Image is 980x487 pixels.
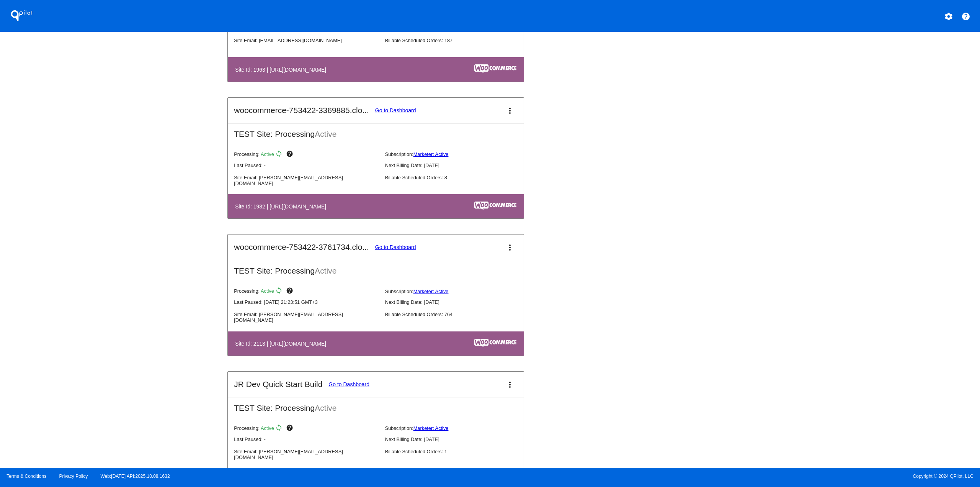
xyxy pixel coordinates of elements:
[385,162,530,168] p: Next Billing Date: [DATE]
[235,203,330,210] h4: Site Id: 1982 | [URL][DOMAIN_NAME]
[234,175,379,186] p: Site Email: [PERSON_NAME][EMAIL_ADDRESS][DOMAIN_NAME]
[286,424,295,433] mat-icon: help
[413,289,449,294] a: Marketer: Active
[961,12,970,21] mat-icon: help
[944,12,953,21] mat-icon: settings
[505,106,514,115] mat-icon: more_vert
[275,424,284,433] mat-icon: sync
[286,150,295,159] mat-icon: help
[234,312,379,323] p: Site Email: [PERSON_NAME][EMAIL_ADDRESS][DOMAIN_NAME]
[234,449,379,460] p: Site Email: [PERSON_NAME][EMAIL_ADDRESS][DOMAIN_NAME]
[315,266,336,275] span: Active
[234,106,369,115] h2: woocommerce-753422-3369885.clo...
[385,425,530,431] p: Subscription:
[497,474,973,479] span: Copyright © 2024 QPilot, LLC
[234,287,379,296] p: Processing:
[234,436,379,442] p: Last Paused: -
[234,162,379,168] p: Last Paused: -
[315,403,336,412] span: Active
[235,341,330,347] h4: Site Id: 2113 | [URL][DOMAIN_NAME]
[375,107,416,113] a: Go to Dashboard
[505,380,514,389] mat-icon: more_vert
[328,381,369,387] a: Go to Dashboard
[234,424,379,433] p: Processing:
[275,150,284,159] mat-icon: sync
[385,38,530,43] p: Billable Scheduled Orders: 187
[385,312,530,317] p: Billable Scheduled Orders: 764
[505,243,514,252] mat-icon: more_vert
[235,67,330,73] h4: Site Id: 1963 | [URL][DOMAIN_NAME]
[385,299,530,305] p: Next Billing Date: [DATE]
[234,150,379,159] p: Processing:
[286,287,295,296] mat-icon: help
[228,397,524,413] h2: TEST Site: Processing
[234,299,379,305] p: Last Paused: [DATE] 21:23:51 GMT+3
[385,289,530,294] p: Subscription:
[228,260,524,275] h2: TEST Site: Processing
[234,243,369,252] h2: woocommerce-753422-3761734.clo...
[413,151,449,157] a: Marketer: Active
[7,474,46,479] a: Terms & Conditions
[7,8,37,23] h1: QPilot
[275,287,284,296] mat-icon: sync
[413,425,449,431] a: Marketer: Active
[474,64,516,73] img: c53aa0e5-ae75-48aa-9bee-956650975ee5
[315,130,336,138] span: Active
[385,436,530,442] p: Next Billing Date: [DATE]
[474,202,516,210] img: c53aa0e5-ae75-48aa-9bee-956650975ee5
[385,175,530,180] p: Billable Scheduled Orders: 8
[59,474,88,479] a: Privacy Policy
[385,151,530,157] p: Subscription:
[228,123,524,139] h2: TEST Site: Processing
[234,38,379,43] p: Site Email: [EMAIL_ADDRESS][DOMAIN_NAME]
[261,289,274,294] span: Active
[101,474,170,479] a: Web:[DATE] API:2025.10.08.1632
[474,339,516,347] img: c53aa0e5-ae75-48aa-9bee-956650975ee5
[385,449,530,454] p: Billable Scheduled Orders: 1
[234,380,322,389] h2: JR Dev Quick Start Build
[261,425,274,431] span: Active
[261,151,274,157] span: Active
[375,244,416,250] a: Go to Dashboard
